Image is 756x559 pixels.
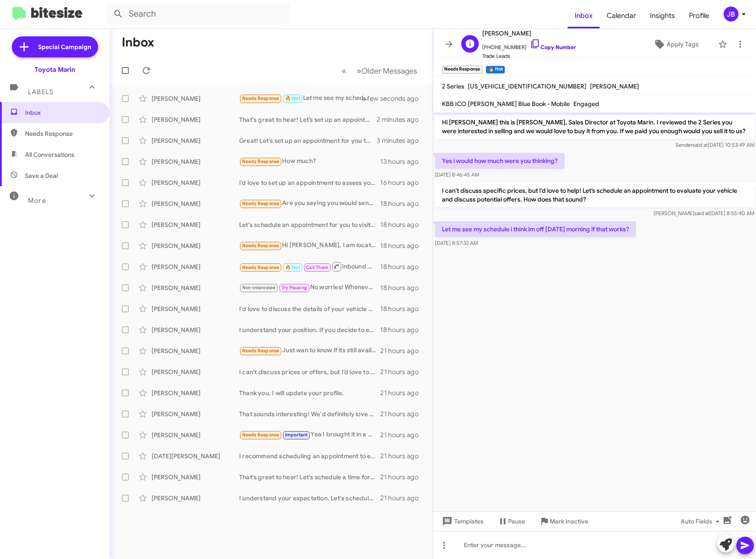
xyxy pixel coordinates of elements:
div: I understand your position. If you decide to explore selling your vehicle in the future, feel fre... [239,325,380,334]
div: 18 hours ago [380,325,426,334]
div: [PERSON_NAME] [152,410,239,418]
div: [PERSON_NAME] [152,94,239,103]
div: 21 hours ago [380,452,426,460]
div: 18 hours ago [380,199,426,208]
span: Needs Response [242,96,279,101]
div: Yea I brought it in a month ago and you did [239,430,380,440]
div: Inbound Call [239,261,380,272]
a: Calendar [600,3,643,28]
div: 18 hours ago [380,241,426,250]
div: [PERSON_NAME] [152,136,239,145]
button: Auto Fields [674,513,730,529]
small: 🔥 Hot [486,66,505,74]
button: Previous [336,62,352,80]
div: 18 hours ago [380,283,426,292]
div: Great! Let's set up an appointment for you to come in and discuss the details. What day works bes... [239,136,377,145]
a: Inbox [568,3,600,28]
span: [PERSON_NAME] [DATE] 8:55:40 AM [654,210,754,216]
div: JB [724,7,738,21]
span: 2 Series [442,82,464,90]
div: That's great to hear! Let's schedule a time for you to come in and discuss your Grand Wagoneer L.... [239,473,380,481]
input: Search [106,4,290,25]
div: Are you saying you would send someone to look at the car or at the dealership? [239,198,380,209]
a: Copy Number [530,44,576,50]
span: « [342,65,346,76]
div: [PERSON_NAME] [152,325,239,334]
span: Inbox [25,108,99,117]
p: Yes i would how much were you thinking? [435,153,565,169]
div: [PERSON_NAME] [152,389,239,397]
p: Let me see my schedule i think im off [DATE] morning if that works? [435,221,636,237]
div: [PERSON_NAME] [152,220,239,229]
div: 18 hours ago [380,262,426,271]
a: Special Campaign [12,36,98,57]
div: 21 hours ago [380,347,426,355]
div: [PERSON_NAME] [152,368,239,376]
div: [DATE][PERSON_NAME] [152,452,239,460]
div: 21 hours ago [380,494,426,502]
button: Pause [491,513,532,529]
div: I’d love to set up an appointment to assess your 370Z and discuss a potential offer. When are you... [239,178,380,187]
span: Save a Deal [25,171,58,180]
span: Try Pausing [282,285,307,290]
span: Needs Response [242,265,279,270]
div: 18 hours ago [380,220,426,229]
span: Auto Fields [681,513,723,529]
span: Needs Response [25,129,99,138]
span: Insights [643,3,682,28]
span: » [357,65,361,76]
div: [PERSON_NAME] [152,473,239,481]
button: JB [716,7,746,21]
div: [PERSON_NAME] [152,199,239,208]
div: No worries! Whenever you're ready, just let us know. We're here to help when the time comes. [239,283,380,293]
span: 🔥 Hot [285,96,300,101]
span: Sender [DATE] 10:53:49 AM [675,142,754,148]
div: 2 minutes ago [377,115,426,124]
div: [PERSON_NAME] [152,241,239,250]
div: Hi [PERSON_NAME], I am located in [US_STATE], would you be willing to travel for it? I have adjus... [239,241,380,251]
div: Toyota Marin [35,65,75,74]
div: Just wan to know if its still available ilable [239,346,380,356]
span: Pause [508,513,525,529]
div: I'd love to discuss the details of your vehicle and schedule an appointment to evaluate it in per... [239,304,380,313]
a: Profile [682,3,716,28]
span: Needs Response [242,159,279,164]
small: Needs Response [442,66,482,74]
span: Mark Inactive [550,513,588,529]
div: Let me see my schedule i think im off [DATE] morning if that works? [239,93,373,103]
span: [US_VEHICLE_IDENTIFICATION_NUMBER] [468,82,586,90]
span: said at [694,210,710,216]
button: Templates [433,513,491,529]
span: Templates [440,513,484,529]
span: Engaged [573,100,599,108]
div: 21 hours ago [380,473,426,481]
span: Not-Interested [242,285,276,290]
div: 18 hours ago [380,304,426,313]
div: 21 hours ago [380,368,426,376]
div: How much? [239,156,380,166]
div: Let's schedule an appointment for you to visit the dealership, and we can discuss the details in ... [239,220,380,229]
span: [DATE] 8:57:32 AM [435,240,478,246]
span: Labels [28,88,53,96]
div: I recommend scheduling an appointment to evaluate your Tundra Crewmax and discuss our offer in de... [239,452,380,460]
span: All Conversations [25,150,74,159]
div: [PERSON_NAME] [152,157,239,166]
span: said at [692,142,708,148]
div: [PERSON_NAME] [152,431,239,439]
span: Important [285,432,308,438]
span: [DATE] 8:46:45 AM [435,171,479,178]
span: Apply Tags [667,36,699,52]
div: [PERSON_NAME] [152,347,239,355]
span: Needs Response [242,348,279,354]
span: Needs Response [242,201,279,206]
div: 21 hours ago [380,389,426,397]
div: [PERSON_NAME] [152,304,239,313]
span: 🔥 Hot [285,265,300,270]
span: [PERSON_NAME] [482,28,576,39]
span: Needs Response [242,432,279,438]
span: Trade Leads [482,52,576,60]
div: [PERSON_NAME] [152,494,239,502]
